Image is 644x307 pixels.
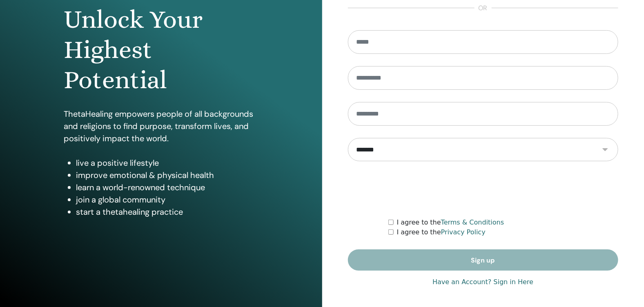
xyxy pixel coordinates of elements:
[76,181,258,194] li: learn a world-renowned technique
[475,3,492,13] span: or
[76,169,258,181] li: improve emotional & physical health
[432,277,533,287] a: Have an Account? Sign in Here
[76,157,258,169] li: live a positive lifestyle
[397,227,486,237] label: I agree to the
[441,228,486,236] a: Privacy Policy
[76,206,258,218] li: start a thetahealing practice
[64,4,258,96] h1: Unlock Your Highest Potential
[441,218,504,226] a: Terms & Conditions
[397,218,504,227] label: I agree to the
[421,174,545,205] iframe: reCAPTCHA
[64,108,258,145] p: ThetaHealing empowers people of all backgrounds and religions to find purpose, transform lives, a...
[76,194,258,206] li: join a global community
